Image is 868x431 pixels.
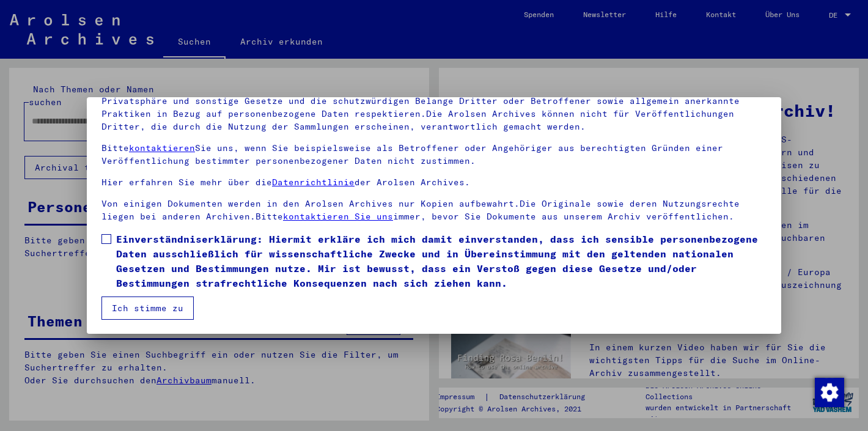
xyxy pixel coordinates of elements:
button: Ich stimme zu [101,297,194,320]
p: Bitte beachten Sie, dass dieses Portal über NS - Verfolgte sensible Daten zu identifizierten oder... [101,69,767,133]
a: kontaktieren [129,142,195,153]
img: Zustimmung ändern [815,378,844,407]
div: Zustimmung ändern [814,377,844,407]
p: Bitte Sie uns, wenn Sie beispielsweise als Betroffener oder Angehöriger aus berechtigten Gründen ... [101,142,767,168]
a: Datenrichtlinie [272,177,355,188]
p: Von einigen Dokumenten werden in den Arolsen Archives nur Kopien aufbewahrt.Die Originale sowie d... [101,197,767,223]
a: kontaktieren Sie uns [283,211,393,222]
span: Einverständniserklärung: Hiermit erkläre ich mich damit einverstanden, dass ich sensible personen... [116,232,767,290]
p: Hier erfahren Sie mehr über die der Arolsen Archives. [101,176,767,189]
